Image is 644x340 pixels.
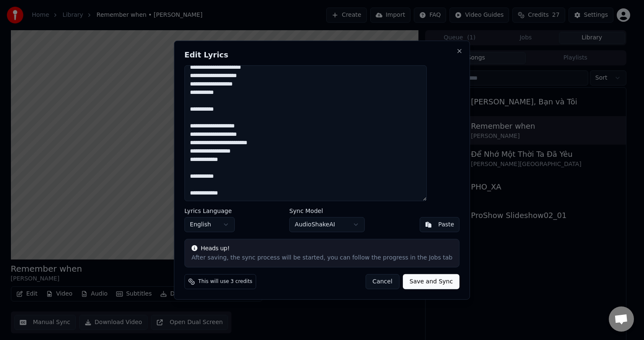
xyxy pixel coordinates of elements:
div: Paste [438,221,454,229]
div: After saving, the sync process will be started, you can follow the progress in the Jobs tab [192,254,452,262]
button: Paste [419,217,460,232]
h2: Edit Lyrics [184,51,460,58]
label: Lyrics Language [184,208,235,214]
label: Sync Model [289,208,365,214]
span: This will use 3 credits [198,278,252,285]
button: Cancel [365,274,399,289]
div: Heads up! [192,244,452,253]
button: Save and Sync [403,274,460,289]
